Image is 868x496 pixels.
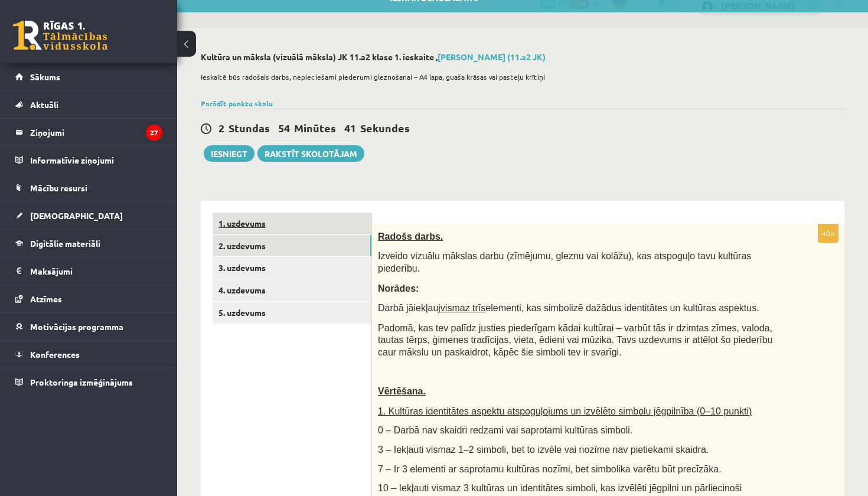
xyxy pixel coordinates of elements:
[201,52,844,62] h2: Kultūra un māksla (vizuālā māksla) JK 11.a2 klase 1. ieskaite ,
[213,257,371,279] a: 3. uzdevums
[15,257,162,285] a: Maksājumi
[818,224,838,243] p: 40p
[218,121,224,135] span: 2
[378,303,759,313] span: Darbā jāiekļauj elementi, kas simbolizē dažādus identitātes un kultūras aspektus.
[13,21,107,50] a: Rīgas 1. Tālmācības vidusskola
[15,341,162,368] a: Konferences
[257,145,364,162] a: Rakstīt skolotājam
[15,174,162,201] a: Mācību resursi
[378,445,709,455] span: 3 – Iekļauti vismaz 1–2 simboli, bet to izvēle vai nozīme nav pietiekami skaidra.
[30,146,162,174] legend: Informatīvie ziņojumi
[378,283,419,293] span: Norādes:
[378,406,752,416] span: 1. Kultūras identitātes aspektu atspoguļojums un izvēlēto simbolu jēgpilnība (0–10 punkti)
[278,121,290,135] span: 54
[360,121,410,135] span: Sekundes
[15,63,162,90] a: Sākums
[378,386,426,396] span: Vērtēšana.
[30,71,60,82] span: Sākums
[440,303,485,313] u: vismaz trīs
[201,99,273,108] a: Parādīt punktu skalu
[378,425,632,435] span: 0 – Darbā nav skaidri redzami vai saprotami kultūras simboli.
[201,71,838,82] p: Ieskaitē būs radošais darbs, nepieciešami piederumi gleznošanai – A4 lapa, guaša krāsas vai paste...
[30,238,100,249] span: Digitālie materiāli
[146,125,162,141] i: 27
[30,257,162,285] legend: Maksājumi
[12,12,448,24] body: Rich Text Editor, wiswyg-editor-user-answer-47433926060920
[30,119,162,146] legend: Ziņojumi
[213,279,371,301] a: 4. uzdevums
[378,464,722,474] span: 7 – Ir 3 elementi ar saprotamu kultūras nozīmi, bet simbolika varētu būt precīzāka.
[30,210,123,221] span: [DEMOGRAPHIC_DATA]
[213,302,371,324] a: 5. uzdevums
[15,146,162,174] a: Informatīvie ziņojumi
[378,323,772,357] span: Padomā, kas tev palīdz justies piederīgam kādai kultūrai – varbūt tās ir dzimtas zīmes, valoda, t...
[15,91,162,118] a: Aktuāli
[213,235,371,257] a: 2. uzdevums
[30,349,80,360] span: Konferences
[15,202,162,229] a: [DEMOGRAPHIC_DATA]
[378,251,751,273] span: Izveido vizuālu mākslas darbu (zīmējumu, gleznu vai kolāžu), kas atspoguļo tavu kultūras piederību.
[15,230,162,257] a: Digitālie materiāli
[438,51,546,62] a: [PERSON_NAME] (11.a2 JK)
[30,377,133,387] span: Proktoringa izmēģinājums
[15,368,162,396] a: Proktoringa izmēģinājums
[15,285,162,312] a: Atzīmes
[30,293,62,304] span: Atzīmes
[213,213,371,234] a: 1. uzdevums
[30,182,87,193] span: Mācību resursi
[30,321,123,332] span: Motivācijas programma
[229,121,270,135] span: Stundas
[294,121,336,135] span: Minūtes
[204,145,254,162] button: Iesniegt
[15,119,162,146] a: Ziņojumi27
[344,121,356,135] span: 41
[378,231,443,242] span: Radošs darbs.
[15,313,162,340] a: Motivācijas programma
[30,99,58,110] span: Aktuāli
